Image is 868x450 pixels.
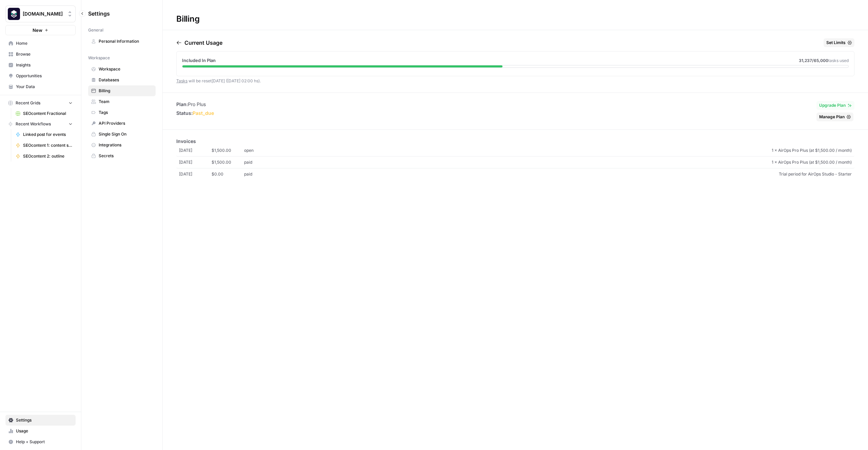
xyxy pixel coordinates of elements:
span: General [88,27,103,33]
a: SEOcontent Fractional [13,108,76,119]
a: [DATE]$1,500.00paid1 × AirOps Pro Plus (at $1,500.00 / month) [176,157,854,168]
a: Insights [5,60,76,70]
p: Invoices [176,138,854,145]
span: Status: [176,110,193,116]
span: New [33,27,42,34]
span: Home [16,40,73,46]
span: Settings [16,417,73,423]
span: SEOcontent Fractional [23,110,73,117]
span: SEOcontent 1: content search [23,142,73,148]
span: Plan: [176,101,188,107]
span: SEOcontent 2: outline [23,153,73,159]
span: tasks used [828,58,849,63]
img: Platformengineering.org Logo [8,8,20,20]
span: Set Limits [826,40,846,46]
button: Workspace: Platformengineering.org [5,5,76,22]
a: Personal Information [88,36,156,47]
span: $1,500.00 [212,147,244,154]
span: Your Data [16,84,73,90]
span: 1 × AirOps Pro Plus (at $1,500.00 / month) [277,147,852,154]
a: Opportunities [5,70,76,81]
button: Manage Plan [816,112,853,121]
span: 1 × AirOps Pro Plus (at $1,500.00 / month) [277,159,852,165]
button: Help + Support [5,436,76,447]
span: [DATE] [179,147,212,154]
li: Pro Plus [176,101,214,108]
span: Manage Plan [819,114,845,120]
span: open [244,147,277,154]
span: past_due [193,110,214,116]
span: $0.00 [212,171,244,177]
span: Workspace [88,55,110,61]
span: Settings [88,9,110,18]
span: [DATE] [179,159,212,165]
a: Billing [88,85,156,96]
span: Upgrade Plan [819,102,846,108]
span: Opportunities [16,73,73,79]
a: Tags [88,107,156,118]
span: paid [244,159,277,165]
span: Linked post for events [23,131,73,138]
a: Settings [5,415,76,426]
p: Current Usage [184,39,222,47]
span: [DOMAIN_NAME] [23,11,64,17]
div: Billing [163,14,213,24]
a: Secrets [88,150,156,161]
a: [DATE]$1,500.00open1 × AirOps Pro Plus (at $1,500.00 / month) [176,145,854,157]
span: Browse [16,51,73,57]
button: New [5,25,76,35]
span: $1,500.00 [212,159,244,165]
a: [DATE]$0.00paidTrial period for AirOps Studio - Starter [176,168,854,180]
span: paid [244,171,277,177]
span: Help + Support [16,439,73,445]
span: Included In Plan [182,57,216,64]
button: Set Limits [824,38,854,47]
span: Personal Information [99,38,153,44]
a: Linked post for events [13,129,76,140]
span: Recent Workflows [16,121,51,127]
a: Tasks [176,78,188,83]
span: Billing [99,88,153,94]
a: SEOcontent 1: content search [13,140,76,151]
span: Usage [16,428,73,434]
span: will be reset [DATE] ([DATE] 02:00 hs) . [176,78,261,83]
span: Secrets [99,153,153,159]
span: Single Sign On [99,131,153,137]
a: SEOcontent 2: outline [13,151,76,162]
a: Single Sign On [88,129,156,140]
span: [DATE] [179,171,212,177]
span: Databases [99,77,153,83]
span: Trial period for AirOps Studio - Starter [277,171,852,177]
a: Your Data [5,81,76,92]
button: Recent Workflows [5,119,76,129]
a: API Providers [88,118,156,129]
button: Recent Grids [5,98,76,108]
span: 31,237 /65,000 [799,58,828,63]
span: Recent Grids [16,100,40,106]
button: Upgrade Plan [816,101,854,110]
span: Integrations [99,142,153,148]
span: Workspace [99,66,153,72]
span: Team [99,99,153,105]
a: Home [5,38,76,49]
a: Team [88,96,156,107]
a: Browse [5,49,76,60]
a: Databases [88,75,156,85]
span: Tags [99,109,153,116]
a: Usage [5,426,76,436]
span: Insights [16,62,73,68]
a: Workspace [88,64,156,75]
span: API Providers [99,120,153,126]
a: Integrations [88,140,156,150]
